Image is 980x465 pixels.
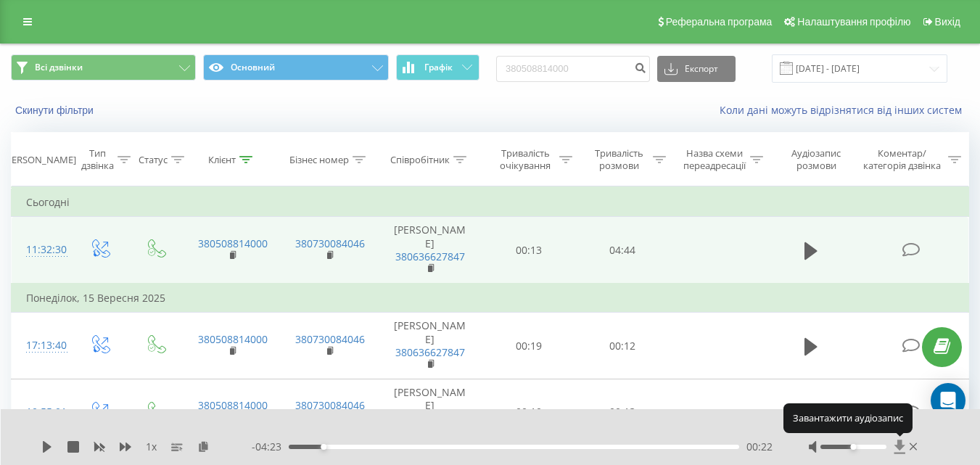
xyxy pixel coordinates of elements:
span: Графік [424,62,453,73]
a: 380508814000 [198,236,268,250]
div: Співробітник [390,154,450,166]
button: Скинути фільтри [11,104,101,117]
td: 00:12 [576,313,670,379]
a: 380508814000 [198,332,268,346]
td: 00:13 [576,379,670,446]
a: Коли дані можуть відрізнятися вiд інших систем [720,103,969,117]
div: Тривалість очікування [495,147,556,172]
div: 17:13:40 [26,332,57,360]
div: Бізнес номер [289,154,349,166]
div: Open Intercom Messenger [931,383,965,418]
div: Статус [139,154,168,166]
div: Аудіозапис розмови [780,147,853,172]
a: 380730084046 [295,398,365,412]
input: Пошук за номером [496,56,650,82]
button: Експорт [657,56,736,82]
span: Реферальна програма [666,16,773,28]
button: Основний [203,54,388,81]
td: 00:13 [482,217,576,284]
div: Клієнт [208,154,236,166]
div: Завантажити аудіозапис [783,403,913,432]
span: 1 x [146,440,157,454]
td: [PERSON_NAME] [378,313,482,379]
div: [PERSON_NAME] [3,154,76,166]
td: 00:19 [482,313,576,379]
a: 380636627847 [395,345,465,359]
td: Сьогодні [12,188,969,217]
td: 00:10 [482,379,576,446]
span: - 04:23 [252,440,289,454]
span: Вихід [935,16,960,28]
div: 10:55:01 [26,398,57,427]
div: Тип дзвінка [81,147,114,172]
span: 00:22 [746,440,773,454]
a: 380508814000 [198,398,268,412]
div: Тривалість розмови [589,147,649,172]
div: Accessibility label [850,444,856,450]
td: [PERSON_NAME] [378,379,482,446]
td: [PERSON_NAME] [378,217,482,284]
div: Accessibility label [321,444,326,450]
a: 380636627847 [395,250,465,263]
button: Графік [396,54,479,81]
a: 380730084046 [295,332,365,346]
div: Коментар/категорія дзвінка [860,147,944,172]
span: Всі дзвінки [35,62,83,73]
button: Всі дзвінки [11,54,196,81]
div: Назва схеми переадресації [683,147,746,172]
div: 11:32:30 [26,236,57,264]
a: 380730084046 [295,236,365,250]
span: Налаштування профілю [797,16,910,28]
td: Понеділок, 15 Вересня 2025 [12,284,969,313]
td: 04:44 [576,217,670,284]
